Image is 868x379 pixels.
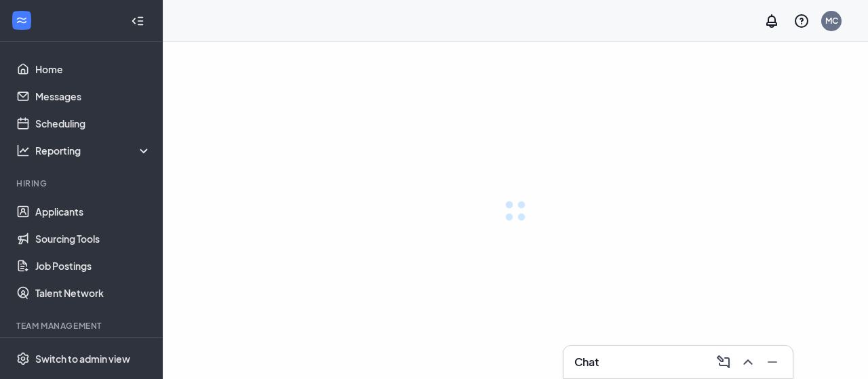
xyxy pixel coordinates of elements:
svg: ComposeMessage [715,354,732,370]
a: Talent Network [35,279,151,306]
svg: Collapse [131,14,144,28]
svg: Notifications [764,13,780,29]
button: Minimize [760,351,782,373]
svg: Settings [16,352,30,365]
button: ChevronUp [736,351,757,373]
div: Switch to admin view [35,352,130,365]
a: Messages [35,83,151,110]
button: ComposeMessage [711,351,733,373]
h3: Chat [574,355,599,370]
svg: Analysis [16,144,30,157]
svg: QuestionInfo [793,13,810,29]
svg: WorkstreamLogo [15,14,28,27]
a: Applicants [35,198,151,225]
a: Job Postings [35,252,151,279]
a: Home [35,56,151,83]
div: Hiring [16,178,149,189]
a: Sourcing Tools [35,225,151,252]
a: Scheduling [35,110,151,137]
svg: ChevronUp [740,354,756,370]
svg: Minimize [764,354,781,370]
div: MC [825,15,838,26]
div: Reporting [35,144,152,157]
div: Team Management [16,320,149,332]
